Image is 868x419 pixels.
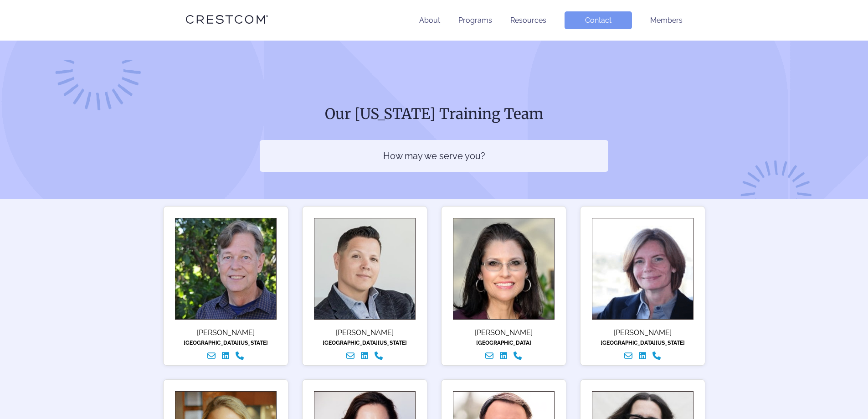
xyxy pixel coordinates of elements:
a: Resources [510,16,546,25]
a: Email [485,351,493,361]
img: Wyatt [592,218,693,320]
a: Linked In [222,351,229,361]
div: [PERSON_NAME] [307,328,422,337]
div: [GEOGRAPHIC_DATA] [446,340,561,346]
a: Members [650,16,683,25]
a: Call [514,351,522,361]
div: [GEOGRAPHIC_DATA][US_STATE] [168,340,283,346]
a: Call [375,351,383,361]
a: Email [207,351,216,361]
a: Linked In [361,351,368,361]
a: Email [624,351,632,361]
div: [PERSON_NAME] [446,328,561,337]
p: How may we serve you? [315,149,553,163]
a: About [419,16,440,25]
div: [PERSON_NAME] [168,328,283,337]
div: [GEOGRAPHIC_DATA][US_STATE] [585,340,700,346]
a: Email [346,351,354,361]
a: Call [236,351,244,361]
a: Programs [458,16,492,25]
img: Seitz [175,218,277,320]
a: Contact [565,11,632,29]
img: Ruiz [314,218,416,320]
div: [PERSON_NAME] [585,328,700,337]
a: Linked In [639,351,646,361]
div: [GEOGRAPHIC_DATA][US_STATE] [307,340,422,346]
a: Call [652,351,661,361]
img: Connell [453,218,555,320]
a: Linked In [500,351,507,361]
h1: Our [US_STATE] Training Team [260,104,608,124]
